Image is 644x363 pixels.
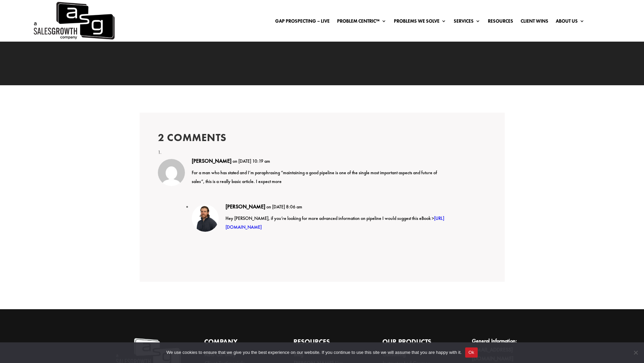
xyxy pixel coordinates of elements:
a: Problems We Solve [394,19,446,26]
h4: Our Products [382,337,448,350]
button: Ok [465,347,478,358]
li: General Information: [472,337,538,363]
a: Resources [488,19,513,26]
h3: 2 Comments [158,131,486,148]
span: [PERSON_NAME] [192,157,232,165]
h4: Company [204,337,270,350]
a: Gap Prospecting – LIVE [275,19,330,26]
p: For a man who has stated and I’m paraphrasing “maintaining a good pipeline is one of the single m... [192,168,449,186]
h4: Resources [293,337,359,350]
p: Hey [PERSON_NAME], if you’re looking for more advanced information on pipeline I would suggest th... [225,214,449,231]
span: No [632,349,639,356]
a: Services [454,19,480,26]
a: Problem Centric™ [337,19,386,26]
span: on [DATE] 8:06 am [266,204,302,210]
img: Sean Finlay [192,205,219,232]
a: About Us [556,19,585,26]
span: on [DATE] 10:19 am [233,158,270,164]
span: [PERSON_NAME] [225,202,265,211]
a: [URL][DOMAIN_NAME] [225,215,444,230]
a: Client Wins [521,19,548,26]
img: Matt [158,159,185,186]
span: We use cookies to ensure that we give you the best experience on our website. If you continue to ... [166,349,461,356]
